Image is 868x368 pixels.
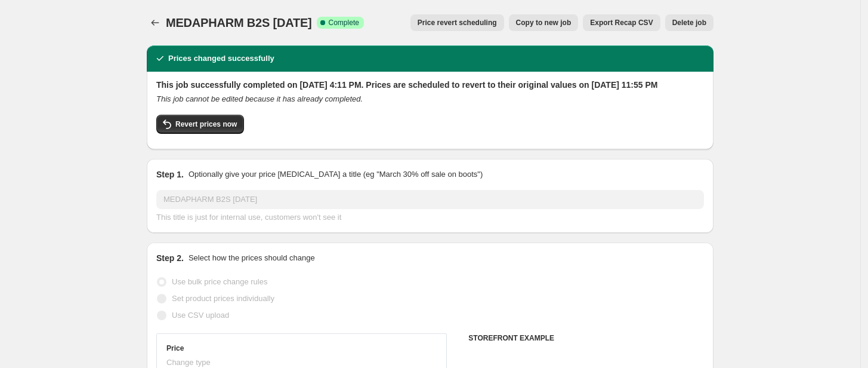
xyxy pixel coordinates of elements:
i: This job cannot be edited because it has already completed. [156,94,363,103]
h2: Step 2. [156,252,184,264]
h6: STOREFRONT EXAMPLE [468,333,704,343]
span: Delete job [672,18,706,27]
span: MEDAPHARM B2S [DATE] [166,16,312,29]
input: 30% off holiday sale [156,190,704,209]
span: Revert prices now [175,119,237,129]
span: Complete [329,18,359,27]
p: Optionally give your price [MEDICAL_DATA] a title (eg "March 30% off sale on boots") [189,168,483,180]
h2: Prices changed successfully [168,53,274,65]
p: Select how the prices should change [189,252,315,264]
span: Use bulk price change rules [172,277,267,286]
span: Use CSV upload [172,311,229,320]
button: Export Recap CSV [583,14,660,31]
h3: Price [166,344,184,353]
span: This title is just for internal use, customers won't see it [156,213,341,222]
h2: Step 1. [156,168,184,180]
span: Price revert scheduling [418,18,497,27]
button: Price revert scheduling [410,14,504,31]
span: Set product prices individually [172,294,274,303]
button: Delete job [665,14,713,31]
h2: This job successfully completed on [DATE] 4:11 PM. Prices are scheduled to revert to their origin... [156,79,704,91]
button: Copy to new job [509,14,579,31]
span: Copy to new job [516,18,572,27]
span: Export Recap CSV [590,18,653,27]
span: Change type [166,358,211,367]
button: Revert prices now [156,115,244,134]
button: Price change jobs [147,14,163,31]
